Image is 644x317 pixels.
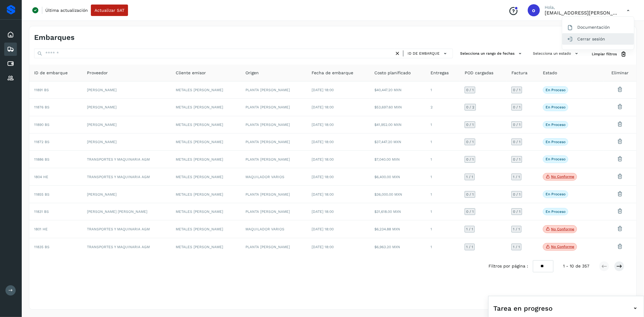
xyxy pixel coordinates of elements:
div: Proveedores [4,72,17,85]
div: Documentación [562,21,634,33]
div: Cuentas por pagar [4,57,17,70]
div: Cerrar sesión [562,33,634,45]
div: Tarea en progreso [493,301,639,315]
div: Embarques [4,43,17,56]
span: Tarea en progreso [493,303,553,313]
div: Inicio [4,28,17,41]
